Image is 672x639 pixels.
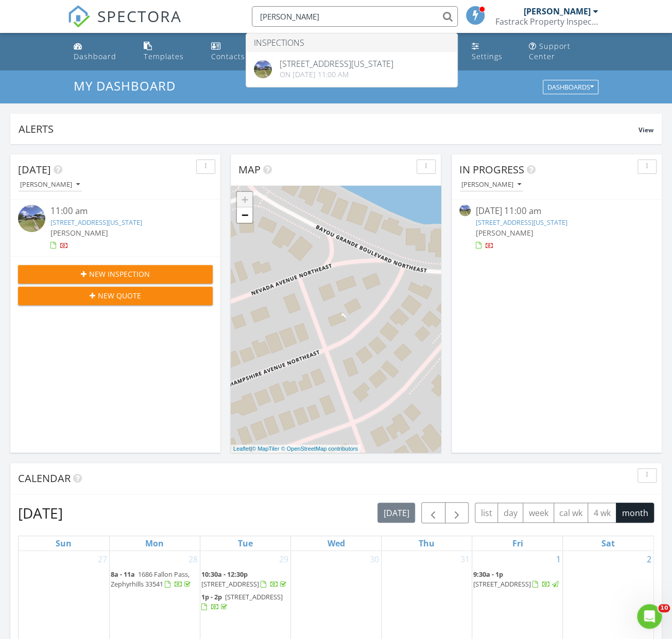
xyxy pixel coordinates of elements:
[637,604,662,629] iframe: Intercom live chat
[459,178,523,192] button: [PERSON_NAME]
[510,536,525,551] a: Friday
[417,536,437,551] a: Thursday
[473,579,531,589] span: [STREET_ADDRESS]
[67,5,90,28] img: The Best Home Inspection Software - Spectora
[111,570,189,589] span: 1686 Fallon Pass, Zephyrhills 33541
[461,181,521,188] div: [PERSON_NAME]
[524,6,591,16] div: [PERSON_NAME]
[201,592,222,601] span: 1p - 2p
[254,60,272,78] img: streetview
[645,551,653,567] a: Go to August 2, 2025
[599,536,617,551] a: Saturday
[588,503,616,523] button: 4 wk
[237,192,252,207] a: Zoom in
[554,503,589,523] button: cal wk
[280,60,393,68] div: [STREET_ADDRESS][US_STATE]
[472,51,503,61] div: Settings
[201,591,289,613] a: 1p - 2p [STREET_ADDRESS]
[458,551,472,567] a: Go to July 31, 2025
[336,307,342,313] div: 1901 New Hampshire Ave NE, St. Petersburg, FL 33703
[277,551,290,567] a: Go to July 29, 2025
[525,37,603,66] a: Support Center
[476,205,638,218] div: [DATE] 11:00 am
[143,51,183,61] div: Templates
[18,163,51,176] span: [DATE]
[658,604,670,612] span: 10
[459,163,524,176] span: In Progress
[201,592,283,611] a: 1p - 2p [STREET_ADDRESS]
[18,287,213,305] button: New Quote
[476,218,567,227] a: [STREET_ADDRESS][US_STATE]
[225,592,283,601] span: [STREET_ADDRESS]
[74,77,176,94] span: My Dashboard
[473,570,503,579] span: 9:30a - 1p
[495,16,598,27] div: Fastrack Property Inspections LLC
[50,205,197,218] div: 11:00 am
[201,570,248,579] span: 10:30a - 12:30p
[233,446,250,452] a: Leaflet
[70,37,131,66] a: Dashboard
[523,503,554,523] button: week
[238,163,261,176] span: Map
[252,6,458,27] input: Search everything...
[368,551,381,567] a: Go to July 30, 2025
[97,5,182,27] span: SPECTORA
[468,37,516,66] a: Settings
[18,503,63,523] h2: [DATE]
[377,503,415,523] button: [DATE]
[554,551,562,567] a: Go to August 1, 2025
[639,126,653,134] span: View
[96,551,109,567] a: Go to July 27, 2025
[201,569,289,591] a: 10:30a - 12:30p [STREET_ADDRESS]
[616,503,654,523] button: month
[543,80,598,95] button: Dashboards
[281,446,358,452] a: © OpenStreetMap contributors
[111,570,193,589] a: 8a - 11a 1686 Fallon Pass, Zephyrhills 33541
[18,471,71,485] span: Calendar
[143,536,166,551] a: Monday
[280,70,393,79] div: On [DATE] 11:00 am
[50,218,142,227] a: [STREET_ADDRESS][US_STATE]
[186,551,200,567] a: Go to July 28, 2025
[497,503,523,523] button: day
[339,311,348,319] i: 1
[529,41,571,61] div: Support Center
[473,569,561,591] a: 9:30a - 1p [STREET_ADDRESS]
[325,536,347,551] a: Wednesday
[50,228,108,238] span: [PERSON_NAME]
[476,228,533,238] span: [PERSON_NAME]
[475,503,498,523] button: list
[98,290,141,301] span: New Quote
[201,579,259,589] span: [STREET_ADDRESS]
[206,37,261,66] a: Contacts
[201,570,288,589] a: 10:30a - 12:30p [STREET_ADDRESS]
[459,205,654,251] a: [DATE] 11:00 am [STREET_ADDRESS][US_STATE] [PERSON_NAME]
[139,37,198,66] a: Templates
[18,265,213,283] button: New Inspection
[20,181,80,188] div: [PERSON_NAME]
[18,205,213,251] a: 11:00 am [STREET_ADDRESS][US_STATE] [PERSON_NAME]
[19,122,639,136] div: Alerts
[252,446,280,452] a: © MapTiler
[445,502,469,523] button: Next month
[473,570,560,589] a: 9:30a - 1p [STREET_ADDRESS]
[236,536,255,551] a: Tuesday
[246,33,457,52] li: Inspections
[67,14,182,35] a: SPECTORA
[237,207,252,223] a: Zoom out
[74,51,116,61] div: Dashboard
[18,178,82,192] button: [PERSON_NAME]
[111,569,199,591] a: 8a - 11a 1686 Fallon Pass, Zephyrhills 33541
[231,445,360,453] div: |
[89,269,150,279] span: New Inspection
[54,536,74,551] a: Sunday
[111,570,135,579] span: 8a - 11a
[547,84,594,91] div: Dashboards
[459,205,471,216] img: streetview
[421,502,445,523] button: Previous month
[18,205,45,232] img: streetview
[211,51,245,61] div: Contacts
